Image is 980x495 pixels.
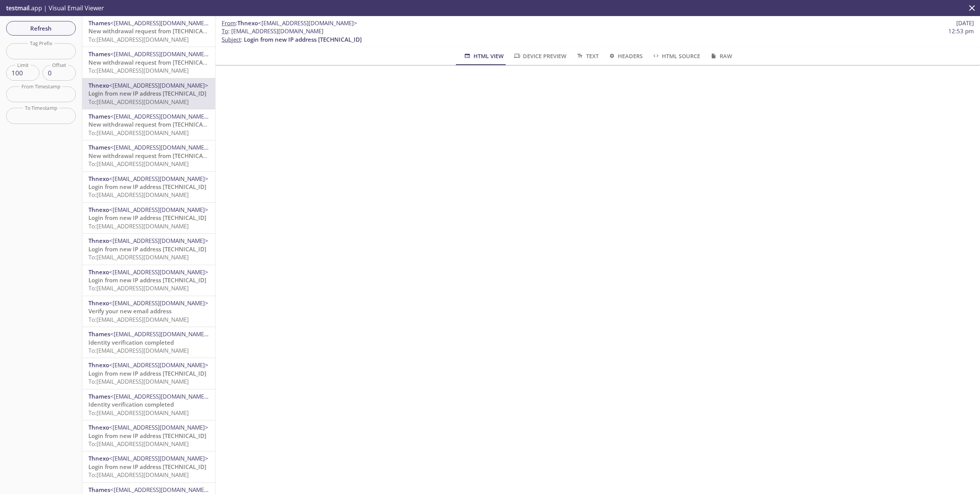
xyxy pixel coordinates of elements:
[109,454,208,462] span: <[EMAIL_ADDRESS][DOMAIN_NAME]>
[88,486,110,493] span: Thames
[88,339,174,346] span: Identity verification completed
[82,265,215,296] div: Thnexo<[EMAIL_ADDRESS][DOMAIN_NAME]>Login from new IP address [TECHNICAL_ID]To:[EMAIL_ADDRESS][DO...
[88,454,109,462] span: Thnexo
[82,203,215,233] div: Thnexo<[EMAIL_ADDRESS][DOMAIN_NAME]>Login from new IP address [TECHNICAL_ID]To:[EMAIL_ADDRESS][DO...
[82,234,215,264] div: Thnexo<[EMAIL_ADDRESS][DOMAIN_NAME]>Login from new IP address [TECHNICAL_ID]To:[EMAIL_ADDRESS][DO...
[110,50,209,58] span: <[EMAIL_ADDRESS][DOMAIN_NAME]>
[82,47,215,78] div: Thames<[EMAIL_ADDRESS][DOMAIN_NAME]>New withdrawal request from [TECHNICAL_ID] - (CET)To:[EMAIL_A...
[82,327,215,358] div: Thames<[EMAIL_ADDRESS][DOMAIN_NAME]>Identity verification completedTo:[EMAIL_ADDRESS][DOMAIN_NAME]
[82,16,215,47] div: Thames<[EMAIL_ADDRESS][DOMAIN_NAME]>New withdrawal request from [TECHNICAL_ID] - (CET)To:[EMAIL_A...
[88,440,189,448] span: To: [EMAIL_ADDRESS][DOMAIN_NAME]
[109,299,208,307] span: <[EMAIL_ADDRESS][DOMAIN_NAME]>
[88,112,110,120] span: Thames
[88,160,189,168] span: To: [EMAIL_ADDRESS][DOMAIN_NAME]
[222,27,323,35] span: : [EMAIL_ADDRESS][DOMAIN_NAME]
[88,120,235,128] span: New withdrawal request from [TECHNICAL_ID] - (CET)
[82,78,215,109] div: Thnexo<[EMAIL_ADDRESS][DOMAIN_NAME]>Login from new IP address [TECHNICAL_ID]To:[EMAIL_ADDRESS][DO...
[88,50,110,58] span: Thames
[82,109,215,140] div: Thames<[EMAIL_ADDRESS][DOMAIN_NAME]>New withdrawal request from [TECHNICAL_ID] - (CET)To:[EMAIL_A...
[88,463,206,471] span: Login from new IP address [TECHNICAL_ID]
[88,237,109,244] span: Thnexo
[109,237,208,244] span: <[EMAIL_ADDRESS][DOMAIN_NAME]>
[88,370,206,377] span: Login from new IP address [TECHNICAL_ID]
[82,358,215,389] div: Thnexo<[EMAIL_ADDRESS][DOMAIN_NAME]>Login from new IP address [TECHNICAL_ID]To:[EMAIL_ADDRESS][DO...
[88,19,110,27] span: Thames
[88,299,109,307] span: Thnexo
[652,51,700,61] span: HTML Source
[82,296,215,327] div: Thnexo<[EMAIL_ADDRESS][DOMAIN_NAME]>Verify your new email addressTo:[EMAIL_ADDRESS][DOMAIN_NAME]
[109,206,208,213] span: <[EMAIL_ADDRESS][DOMAIN_NAME]>
[110,112,209,120] span: <[EMAIL_ADDRESS][DOMAIN_NAME]>
[956,19,974,27] span: [DATE]
[88,361,109,369] span: Thnexo
[222,27,974,44] p: :
[222,27,228,35] span: To
[88,81,109,89] span: Thnexo
[6,4,29,12] span: testmail
[222,19,357,27] span: :
[88,98,189,106] span: To: [EMAIL_ADDRESS][DOMAIN_NAME]
[88,36,189,43] span: To: [EMAIL_ADDRESS][DOMAIN_NAME]
[463,51,503,61] span: HTML View
[88,392,110,400] span: Thames
[88,206,109,213] span: Thnexo
[82,140,215,171] div: Thames<[EMAIL_ADDRESS][DOMAIN_NAME]>New withdrawal request from [TECHNICAL_ID] - (CET)To:[EMAIL_A...
[88,378,189,385] span: To: [EMAIL_ADDRESS][DOMAIN_NAME]
[88,175,109,182] span: Thnexo
[88,90,206,97] span: Login from new IP address [TECHNICAL_ID]
[88,183,206,191] span: Login from new IP address [TECHNICAL_ID]
[222,19,236,27] span: From
[608,51,643,61] span: Headers
[88,307,171,315] span: Verify your new email address
[110,19,209,27] span: <[EMAIL_ADDRESS][DOMAIN_NAME]>
[88,471,189,479] span: To: [EMAIL_ADDRESS][DOMAIN_NAME]
[88,129,189,137] span: To: [EMAIL_ADDRESS][DOMAIN_NAME]
[109,81,208,89] span: <[EMAIL_ADDRESS][DOMAIN_NAME]>
[110,392,209,400] span: <[EMAIL_ADDRESS][DOMAIN_NAME]>
[109,268,208,276] span: <[EMAIL_ADDRESS][DOMAIN_NAME]>
[82,389,215,420] div: Thames<[EMAIL_ADDRESS][DOMAIN_NAME]>Identity verification completedTo:[EMAIL_ADDRESS][DOMAIN_NAME]
[88,284,189,292] span: To: [EMAIL_ADDRESS][DOMAIN_NAME]
[237,19,258,27] span: Thnexo
[88,191,189,199] span: To: [EMAIL_ADDRESS][DOMAIN_NAME]
[110,330,209,338] span: <[EMAIL_ADDRESS][DOMAIN_NAME]>
[88,268,109,276] span: Thnexo
[88,214,206,221] span: Login from new IP address [TECHNICAL_ID]
[88,347,189,354] span: To: [EMAIL_ADDRESS][DOMAIN_NAME]
[88,423,109,431] span: Thnexo
[222,36,241,43] span: Subject
[88,276,206,284] span: Login from new IP address [TECHNICAL_ID]
[88,222,189,230] span: To: [EMAIL_ADDRESS][DOMAIN_NAME]
[576,51,598,61] span: Text
[88,27,235,35] span: New withdrawal request from [TECHNICAL_ID] - (CET)
[88,59,235,66] span: New withdrawal request from [TECHNICAL_ID] - (CET)
[88,401,174,408] span: Identity verification completed
[88,152,235,160] span: New withdrawal request from [TECHNICAL_ID] - (CET)
[88,245,206,253] span: Login from new IP address [TECHNICAL_ID]
[82,420,215,451] div: Thnexo<[EMAIL_ADDRESS][DOMAIN_NAME]>Login from new IP address [TECHNICAL_ID]To:[EMAIL_ADDRESS][DO...
[88,253,189,261] span: To: [EMAIL_ADDRESS][DOMAIN_NAME]
[12,23,70,33] span: Refresh
[110,143,209,151] span: <[EMAIL_ADDRESS][DOMAIN_NAME]>
[88,67,189,74] span: To: [EMAIL_ADDRESS][DOMAIN_NAME]
[709,51,732,61] span: Raw
[88,143,110,151] span: Thames
[110,486,209,493] span: <[EMAIL_ADDRESS][DOMAIN_NAME]>
[258,19,357,27] span: <[EMAIL_ADDRESS][DOMAIN_NAME]>
[948,27,974,35] span: 12:53 pm
[88,409,189,417] span: To: [EMAIL_ADDRESS][DOMAIN_NAME]
[109,423,208,431] span: <[EMAIL_ADDRESS][DOMAIN_NAME]>
[513,51,567,61] span: Device Preview
[88,432,206,440] span: Login from new IP address [TECHNICAL_ID]
[88,316,189,323] span: To: [EMAIL_ADDRESS][DOMAIN_NAME]
[109,361,208,369] span: <[EMAIL_ADDRESS][DOMAIN_NAME]>
[6,21,76,36] button: Refresh
[244,36,362,43] span: Login from new IP address [TECHNICAL_ID]
[88,330,110,338] span: Thames
[82,451,215,482] div: Thnexo<[EMAIL_ADDRESS][DOMAIN_NAME]>Login from new IP address [TECHNICAL_ID]To:[EMAIL_ADDRESS][DO...
[109,175,208,182] span: <[EMAIL_ADDRESS][DOMAIN_NAME]>
[82,172,215,202] div: Thnexo<[EMAIL_ADDRESS][DOMAIN_NAME]>Login from new IP address [TECHNICAL_ID]To:[EMAIL_ADDRESS][DO...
